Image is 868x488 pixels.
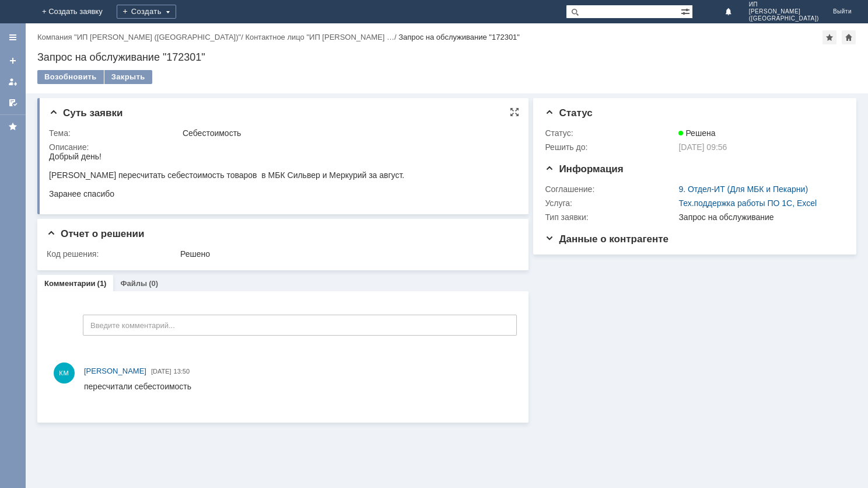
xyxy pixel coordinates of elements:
span: [PERSON_NAME] [84,367,146,375]
div: Добавить в избранное [822,30,836,44]
a: Тех.поддержка работы ПО 1С, Excel [678,198,817,208]
span: Суть заявки [49,107,123,118]
a: Контактное лицо "ИП [PERSON_NAME] … [245,33,394,41]
div: Код решения: [47,249,178,259]
div: (1) [97,279,107,288]
span: ИП [749,1,819,8]
div: Решено [180,249,512,259]
div: Создать [117,5,176,19]
span: Расширенный поиск [681,5,692,16]
div: Запрос на обслуживание "172301" [398,33,520,41]
div: На всю страницу [510,107,519,117]
div: Решить до: [545,142,676,152]
span: Статус [545,107,592,118]
div: Услуга: [545,198,676,208]
span: 13:50 [174,368,190,375]
span: Информация [545,163,623,175]
div: Соглашение: [545,184,676,194]
a: Файлы [120,279,147,288]
a: Создать заявку [3,51,22,70]
div: Описание: [49,142,514,152]
span: Решена [678,128,715,138]
a: 9. Отдел-ИТ (Для МБК и Пекарни) [678,184,808,194]
div: Тема: [49,128,180,138]
span: Данные о контрагенте [545,233,668,245]
a: Компания "ИП [PERSON_NAME] ([GEOGRAPHIC_DATA])" [37,33,241,41]
div: / [245,33,398,41]
div: / [37,33,245,41]
div: Запрос на обслуживание [678,212,839,222]
a: Мои согласования [3,93,22,112]
div: Запрос на обслуживание "172301" [37,51,856,63]
a: Мои заявки [3,72,22,91]
div: Тип заявки: [545,212,676,222]
div: Сделать домашней страницей [842,30,856,44]
span: [DATE] [151,368,171,375]
div: Статус: [545,128,676,138]
span: ([GEOGRAPHIC_DATA]) [749,15,819,22]
span: Отчет о решении [47,228,144,239]
div: Себестоимость [183,128,512,138]
div: (0) [149,279,158,288]
span: [PERSON_NAME] [749,8,819,15]
a: Комментарии [44,279,96,288]
a: [PERSON_NAME] [84,365,146,377]
span: [DATE] 09:56 [678,142,727,152]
